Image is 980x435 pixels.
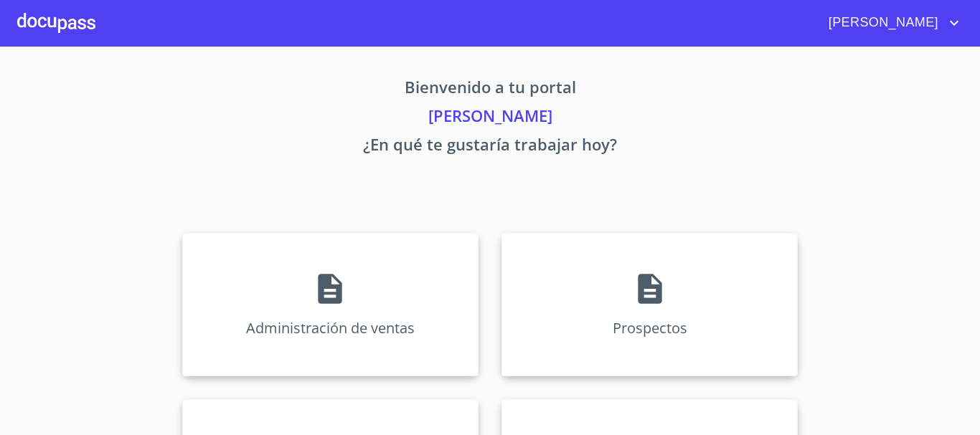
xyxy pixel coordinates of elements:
p: [PERSON_NAME] [48,104,932,133]
p: ¿En qué te gustaría trabajar hoy? [48,133,932,161]
button: account of current user [818,11,963,34]
p: Prospectos [613,318,687,338]
span: [PERSON_NAME] [818,11,946,34]
p: Administración de ventas [246,318,415,338]
p: Bienvenido a tu portal [48,75,932,104]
